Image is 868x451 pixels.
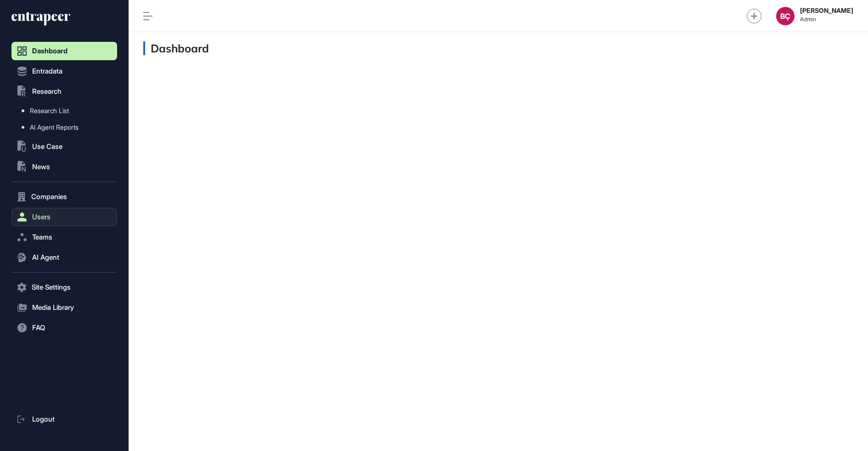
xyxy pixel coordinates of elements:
[143,41,209,55] h3: Dashboard
[32,68,62,75] span: Entradata
[32,47,68,55] span: Dashboard
[11,410,117,428] a: Logout
[32,284,71,291] span: Site Settings
[16,103,117,119] a: Research List
[32,324,45,331] span: FAQ
[31,193,67,200] span: Companies
[16,119,117,136] a: AI Agent Reports
[30,107,69,114] span: Research List
[11,278,117,297] button: Site Settings
[11,248,117,267] button: AI Agent
[11,137,117,156] button: Use Case
[32,88,62,95] span: Research
[32,416,55,423] span: Logout
[11,208,117,226] button: Users
[800,16,853,23] span: Admin
[11,158,117,176] button: News
[11,188,117,206] button: Companies
[11,298,117,317] button: Media Library
[32,213,51,221] span: Users
[32,304,74,311] span: Media Library
[800,7,853,14] strong: [PERSON_NAME]
[11,319,117,337] button: FAQ
[11,42,117,60] a: Dashboard
[11,228,117,246] button: Teams
[32,234,52,241] span: Teams
[32,254,59,261] span: AI Agent
[32,163,50,171] span: News
[30,124,79,131] span: AI Agent Reports
[11,62,117,80] button: Entradata
[776,7,795,25] button: BÇ
[32,143,62,150] span: Use Case
[11,82,117,101] button: Research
